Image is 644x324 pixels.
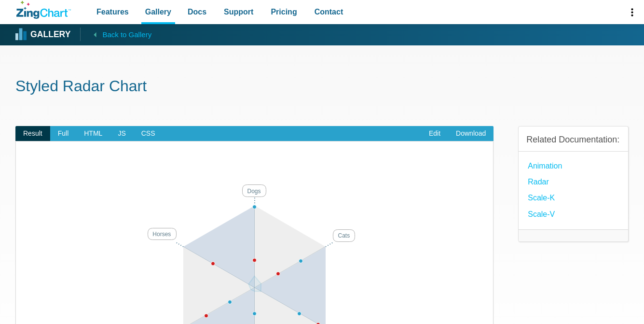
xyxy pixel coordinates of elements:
[16,1,71,19] a: ZingChart Logo. Click to return to the homepage
[528,208,555,221] a: Scale-V
[526,134,620,145] h3: Related Documentation:
[80,28,151,41] a: Back to Gallery
[50,126,77,141] span: Full
[528,191,555,204] a: Scale-K
[134,126,163,141] span: CSS
[76,126,110,141] span: HTML
[96,5,129,18] span: Features
[224,5,253,18] span: Support
[188,5,206,18] span: Docs
[102,28,151,41] span: Back to Gallery
[421,126,448,141] a: Edit
[528,159,562,172] a: Animation
[15,76,629,98] h1: Styled Radar Chart
[271,5,297,18] span: Pricing
[30,30,70,39] strong: Gallery
[145,5,171,18] span: Gallery
[315,5,343,18] span: Contact
[528,175,549,188] a: Radar
[16,28,70,42] a: Gallery
[110,126,133,141] span: JS
[448,126,493,141] a: Download
[15,126,50,141] span: Result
